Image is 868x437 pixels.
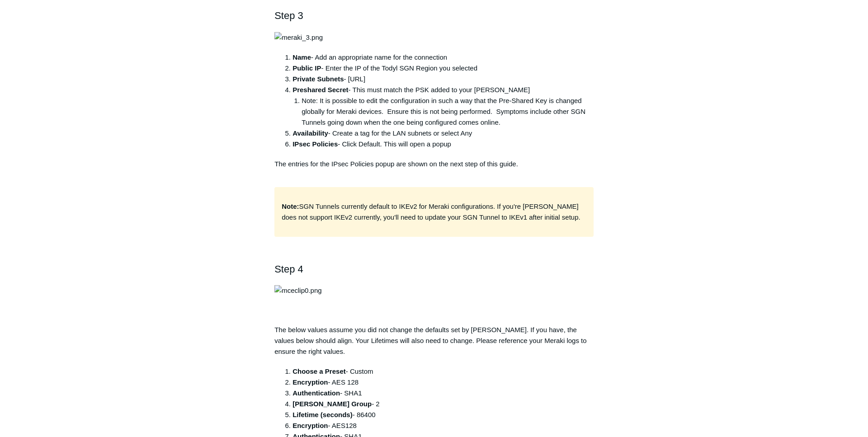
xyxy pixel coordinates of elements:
[274,261,594,277] h2: Step 4
[292,140,338,148] strong: IPsec Policies
[292,74,594,85] li: - [URL]
[282,202,299,210] strong: Note:
[274,285,321,296] img: mceclip0.png
[292,129,328,137] strong: Availability
[292,366,594,377] li: - Custom
[292,52,594,63] li: - Add an appropriate name for the connection
[292,86,348,94] strong: Preshared Secret
[292,63,594,74] li: - Enter the IP of the Todyl SGN Region you selected
[302,95,594,128] li: Note: It is possible to edit the configuration in such a way that the Pre-Shared Key is changed g...
[274,8,594,23] h2: Step 3
[274,32,323,43] img: meraki_3.png
[292,400,372,408] strong: [PERSON_NAME] Group
[292,378,328,386] strong: Encryption
[292,64,321,72] strong: Public IP
[282,201,586,223] p: SGN Tunnels currently default to IKEv2 for Meraki configurations. If you're [PERSON_NAME] does no...
[292,411,353,418] strong: Lifetime (seconds)
[292,139,594,150] li: - Click Default. This will open a popup
[292,377,594,388] li: - AES 128
[292,85,594,128] li: - This must match the PSK added to your [PERSON_NAME]
[292,409,594,420] li: - 86400
[274,159,594,180] p: The entries for the IPsec Policies popup are shown on the next step of this guide.
[292,128,594,139] li: - Create a tag for the LAN subnets or select Any
[292,388,594,399] li: - SHA1
[292,399,594,409] li: - 2
[292,75,344,83] strong: Private Subnets
[292,367,346,375] strong: Choose a Preset
[292,422,328,429] strong: Encryption
[292,53,311,61] strong: Name
[292,420,594,431] li: - AES128
[292,389,340,397] strong: Authentication
[274,303,594,357] p: The below values assume you did not change the defaults set by [PERSON_NAME]. If you have, the va...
